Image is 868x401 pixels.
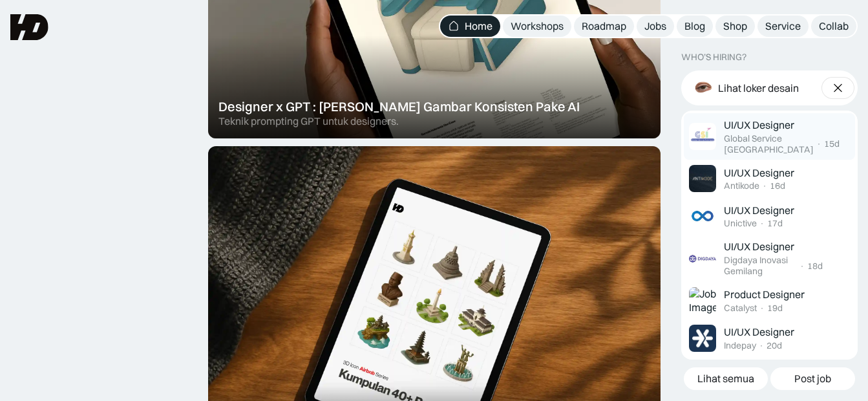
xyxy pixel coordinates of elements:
div: Home [465,19,492,33]
div: · [816,138,821,149]
a: Service [757,16,809,37]
a: Job ImageUI/UX DesignerGlobal Service [GEOGRAPHIC_DATA]·15d [684,113,856,160]
div: 16d [770,180,785,191]
div: UI/UX Designer [724,203,794,217]
div: UI/UX Designer [724,166,794,179]
a: Post job [770,367,855,390]
div: 20d [767,340,782,351]
div: 18d [807,260,823,271]
a: Job ImageUI/UX DesignerDigdaya Inovasi Gemilang·18d [684,235,856,281]
div: Global Service [GEOGRAPHIC_DATA] [724,133,814,155]
img: Job Image [689,287,716,314]
div: 15d [824,138,840,149]
img: Job Image [689,202,716,230]
a: Jobs [637,16,674,37]
div: Catalyst [724,303,757,314]
div: Lihat loker desain [718,81,799,94]
a: Job ImageUI/UX DesignerIndepay·20d [684,320,856,357]
a: Home [440,16,500,37]
div: · [759,340,764,351]
div: Jobs [644,19,666,33]
a: Job ImageUI/UX DesignerUnictive·17d [684,197,856,235]
img: Job Image [689,165,716,192]
div: Antikode [724,180,759,191]
div: UI/UX Designer [724,325,794,339]
div: UI/UX Designer [724,240,794,254]
div: · [759,218,765,229]
div: · [762,180,767,191]
a: Roadmap [574,16,634,37]
div: Lihat semua [697,372,754,385]
img: Job Image [689,325,716,352]
div: UI/UX Designer [724,118,794,132]
a: Collab [811,16,856,37]
div: Post job [794,372,831,385]
div: Unictive [724,218,757,229]
div: · [759,303,765,314]
a: Blog [677,16,713,37]
div: WHO’S HIRING? [681,52,746,63]
div: 19d [767,303,783,314]
div: Roadmap [582,19,626,33]
div: 17d [767,218,783,229]
div: Collab [819,19,849,33]
div: · [799,260,805,271]
div: Workshops [511,19,564,33]
a: Lihat semua [684,367,768,390]
div: Product Designer [724,288,805,301]
a: Shop [715,16,755,37]
div: Digdaya Inovasi Gemilang [724,255,798,277]
div: Service [765,19,801,33]
div: Shop [723,19,747,33]
div: Blog [684,19,705,33]
img: Job Image [689,244,716,272]
a: Job ImageUI/UX DesignerAntikode·16d [684,160,856,197]
img: Job Image [689,123,716,150]
div: Indepay [724,340,756,351]
a: Workshops [503,16,571,37]
a: Job ImageProduct DesignerCatalyst·19d [684,282,856,320]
